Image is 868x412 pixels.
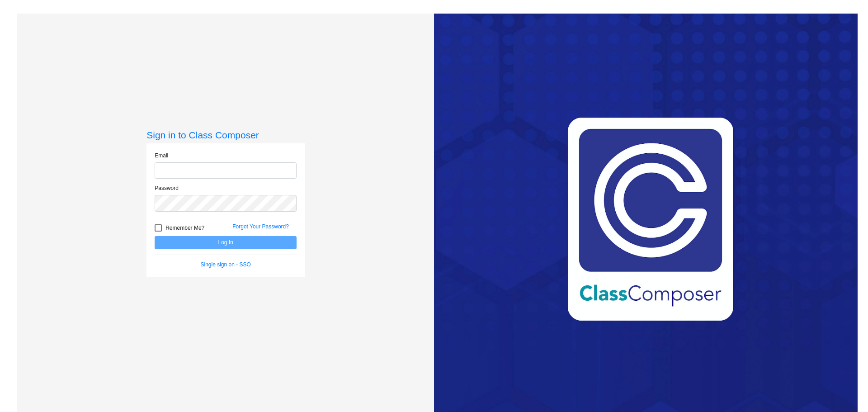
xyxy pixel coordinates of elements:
[165,223,204,233] span: Remember Me?
[155,152,168,160] label: Email
[155,184,179,192] label: Password
[155,236,297,249] button: Log In
[232,223,289,230] a: Forgot Your Password?
[146,129,305,141] h3: Sign in to Class Composer
[201,261,251,268] a: Single sign on - SSO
